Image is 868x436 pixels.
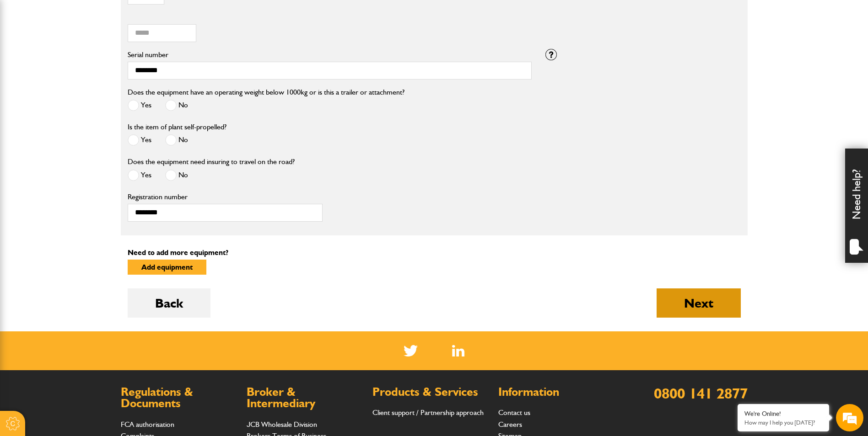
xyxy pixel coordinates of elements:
[128,123,226,131] label: Is the item of plant self-propelled?
[128,193,323,201] label: Registration number
[165,100,188,111] label: No
[128,249,741,256] p: Need to add more equipment?
[452,345,464,356] img: Linked In
[12,85,167,105] input: Enter your last name
[498,386,615,398] h2: Information
[654,384,748,402] a: 0800 141 2877
[12,165,167,274] textarea: Type your message and hit 'Enter'
[657,288,741,318] button: Next
[128,51,532,58] label: Serial number
[165,170,188,181] label: No
[12,112,167,132] input: Enter your email address
[128,89,404,96] label: Does the equipment have an operating weight below 1000kg or is this a trailer or attachment?
[48,51,154,63] div: Chat with us now
[121,386,237,409] h2: Regulations & Documents
[128,100,151,111] label: Yes
[452,345,464,356] a: LinkedIn
[744,419,822,426] p: How may I help you today?
[165,134,188,146] label: No
[16,51,38,64] img: d_20077148190_company_1631870298795_20077148190
[124,282,166,294] em: Start Chat
[372,408,484,417] a: Client support / Partnership approach
[128,288,210,318] button: Back
[128,170,151,181] label: Yes
[128,134,151,146] label: Yes
[404,345,418,356] img: Twitter
[372,386,489,398] h2: Products & Services
[744,410,822,418] div: We're Online!
[498,420,522,429] a: Careers
[121,420,174,429] a: FCA authorisation
[247,386,363,409] h2: Broker & Intermediary
[247,420,317,429] a: JCB Wholesale Division
[12,138,167,159] input: Enter your phone number
[498,408,530,417] a: Contact us
[150,5,172,27] div: Minimize live chat window
[845,149,868,263] div: Need help?
[128,158,295,165] label: Does the equipment need insuring to travel on the road?
[128,260,206,275] button: Add equipment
